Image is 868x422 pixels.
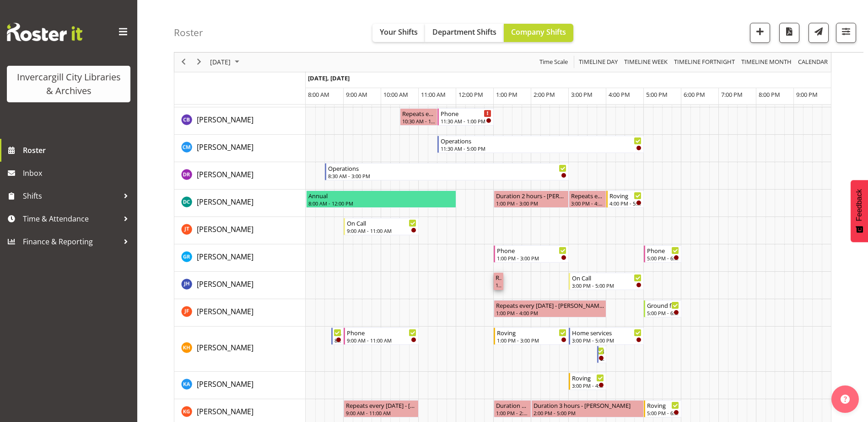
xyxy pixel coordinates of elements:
[383,90,408,99] span: 10:00 AM
[497,254,566,262] div: 1:00 PM - 3:00 PM
[197,306,253,317] a: [PERSON_NAME]
[496,401,529,410] div: Duration 1 hours - [PERSON_NAME]
[441,136,642,145] div: Operations
[759,90,780,99] span: 8:00 PM
[344,400,419,417] div: Katie Greene"s event - Repeats every tuesday - Katie Greene Begin From Tuesday, September 30, 202...
[209,57,243,68] button: September 2025
[647,401,679,410] div: Roving
[609,90,630,99] span: 4:00 PM
[496,301,604,310] div: Repeats every [DATE] - [PERSON_NAME]
[209,57,232,68] span: [DATE]
[344,327,419,345] div: Kaela Harley"s event - Phone Begin From Tuesday, September 30, 2025 at 9:00:00 AM GMT+13:00 Ends ...
[779,23,799,43] button: Download a PDF of the roster for the current day
[497,328,566,337] div: Roving
[494,245,569,263] div: Grace Roscoe-Squires"s event - Phone Begin From Tuesday, September 30, 2025 at 1:00:00 PM GMT+13:...
[496,273,501,282] div: Repeats every [DATE] - [PERSON_NAME]
[347,337,416,344] div: 9:00 AM - 11:00 AM
[328,164,566,173] div: Operations
[16,70,121,98] div: Invercargill City Libraries & Archives
[347,218,416,227] div: On Call
[539,57,569,68] span: Time Scale
[597,346,607,363] div: Kaela Harley"s event - New book tagging Begin From Tuesday, September 30, 2025 at 3:45:00 PM GMT+...
[609,191,642,200] div: Roving
[569,373,606,390] div: Kathy Aloniu"s event - Roving Begin From Tuesday, September 30, 2025 at 3:00:00 PM GMT+13:00 Ends...
[197,279,253,290] a: [PERSON_NAME]
[176,53,191,72] div: previous period
[494,300,606,317] div: Joanne Forbes"s event - Repeats every tuesday - Joanne Forbes Begin From Tuesday, September 30, 2...
[344,218,419,235] div: Glen Tomlinson"s event - On Call Begin From Tuesday, September 30, 2025 at 9:00:00 AM GMT+13:00 E...
[647,409,679,417] div: 5:00 PM - 6:00 PM
[569,327,644,345] div: Kaela Harley"s event - Home services Begin From Tuesday, September 30, 2025 at 3:00:00 PM GMT+13:...
[572,273,642,282] div: On Call
[534,409,642,417] div: 2:00 PM - 5:00 PM
[308,200,454,207] div: 8:00 AM - 12:00 PM
[402,109,435,118] div: Repeats every [DATE] - [PERSON_NAME]
[740,57,793,68] button: Timeline Month
[458,90,483,99] span: 12:00 PM
[197,406,253,417] span: [PERSON_NAME]
[494,327,569,345] div: Kaela Harley"s event - Roving Begin From Tuesday, September 30, 2025 at 1:00:00 PM GMT+13:00 Ends...
[647,246,679,255] div: Phone
[534,401,642,410] div: Duration 3 hours - [PERSON_NAME]
[496,281,501,289] div: 1:00 PM - 1:00 PM
[623,57,669,68] span: Timeline Week
[308,191,454,200] div: Annual
[23,235,119,248] span: Finance & Reporting
[402,117,435,125] div: 10:30 AM - 11:30 AM
[174,27,203,38] h4: Roster
[796,90,818,99] span: 9:00 PM
[197,251,253,262] a: [PERSON_NAME]
[437,108,494,126] div: Chris Broad"s event - Phone Begin From Tuesday, September 30, 2025 at 11:30:00 AM GMT+13:00 Ends ...
[197,224,253,234] span: [PERSON_NAME]
[836,23,856,43] button: Filter Shifts
[197,142,253,152] span: [PERSON_NAME]
[577,57,620,68] button: Timeline Day
[23,166,133,180] span: Inbox
[174,190,306,217] td: Donald Cunningham resource
[644,400,681,417] div: Katie Greene"s event - Roving Begin From Tuesday, September 30, 2025 at 5:00:00 PM GMT+13:00 Ends...
[441,117,491,125] div: 11:30 AM - 1:00 PM
[306,190,456,208] div: Donald Cunningham"s event - Annual Begin From Tuesday, September 30, 2025 at 8:00:00 AM GMT+13:00...
[855,189,863,221] span: Feedback
[572,337,642,344] div: 3:00 PM - 5:00 PM
[432,27,496,37] span: Department Shifts
[647,309,679,316] div: 5:00 PM - 6:00 PM
[174,162,306,190] td: Debra Robinson resource
[437,136,644,153] div: Cindy Mulrooney"s event - Operations Begin From Tuesday, September 30, 2025 at 11:30:00 AM GMT+13...
[740,57,793,68] span: Timeline Month
[644,300,681,317] div: Joanne Forbes"s event - Ground floor Help Desk Begin From Tuesday, September 30, 2025 at 5:00:00 ...
[334,337,341,344] div: 8:40 AM - 9:00 AM
[496,191,566,200] div: Duration 2 hours - [PERSON_NAME]
[193,57,205,68] button: Next
[721,90,743,99] span: 7:00 PM
[325,163,569,180] div: Debra Robinson"s event - Operations Begin From Tuesday, September 30, 2025 at 8:30:00 AM GMT+13:0...
[531,400,644,417] div: Katie Greene"s event - Duration 3 hours - Katie Greene Begin From Tuesday, September 30, 2025 at ...
[308,90,329,99] span: 8:00 AM
[372,24,425,42] button: Your Shifts
[600,355,604,362] div: 3:45 PM - 4:00 PM
[308,74,350,82] span: [DATE], [DATE]
[346,90,367,99] span: 9:00 AM
[496,200,566,207] div: 1:00 PM - 3:00 PM
[197,379,253,390] a: [PERSON_NAME]
[750,23,770,43] button: Add a new shift
[380,27,418,37] span: Your Shifts
[644,245,681,263] div: Grace Roscoe-Squires"s event - Phone Begin From Tuesday, September 30, 2025 at 5:00:00 PM GMT+13:...
[538,57,570,68] button: Time Scale
[504,24,573,42] button: Company Shifts
[494,273,503,290] div: Jillian Hunter"s event - Repeats every tuesday - Jillian Hunter Begin From Tuesday, September 30,...
[174,217,306,244] td: Glen Tomlinson resource
[851,180,868,242] button: Feedback - Show survey
[569,190,606,208] div: Donald Cunningham"s event - Repeats every tuesday - Donald Cunningham Begin From Tuesday, Septemb...
[346,409,416,417] div: 9:00 AM - 11:00 AM
[647,301,679,310] div: Ground floor Help Desk
[174,107,306,135] td: Chris Broad resource
[572,282,642,289] div: 3:00 PM - 5:00 PM
[400,108,437,126] div: Chris Broad"s event - Repeats every tuesday - Chris Broad Begin From Tuesday, September 30, 2025 ...
[197,169,253,180] a: [PERSON_NAME]
[174,244,306,272] td: Grace Roscoe-Squires resource
[331,327,344,345] div: Kaela Harley"s event - Newspapers Begin From Tuesday, September 30, 2025 at 8:40:00 AM GMT+13:00 ...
